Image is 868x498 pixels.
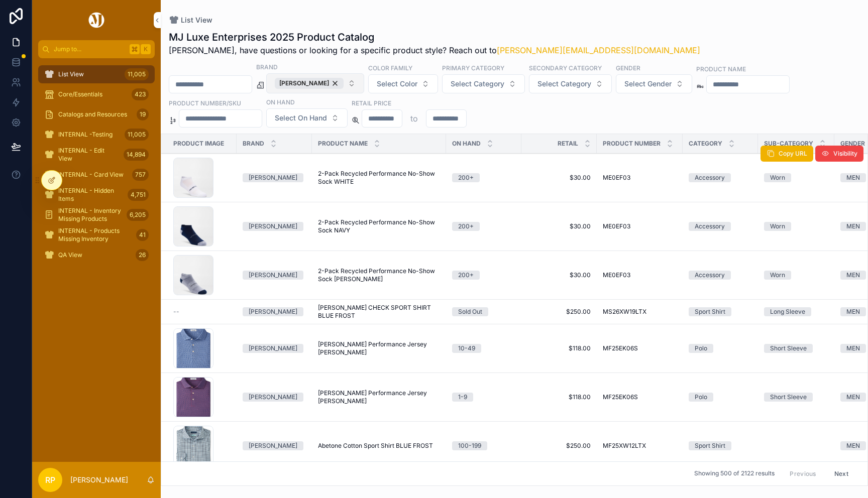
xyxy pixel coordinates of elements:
[136,229,149,241] div: 41
[125,68,149,80] div: 11,005
[603,393,677,401] a: MF25EK06S
[38,105,155,123] a: Catalogs and Resources19
[529,74,612,93] button: Select Button
[58,251,82,259] span: QA View
[38,126,155,144] a: INTERNAL -Testing11,005
[58,171,124,179] span: INTERNAL - Card View
[173,308,231,316] a: --
[846,344,860,353] div: MEN
[603,140,661,148] span: Product Number
[368,63,412,72] label: Color Family
[266,73,364,93] button: Select Button
[38,85,155,103] a: Core/Essentials423
[527,222,591,230] span: $30.00
[458,393,467,402] div: 1-9
[537,79,591,89] span: Select Category
[527,393,591,401] a: $118.00
[603,271,677,279] a: ME0EF03
[770,173,785,182] div: Worn
[58,131,113,139] span: INTERNAL -Testing
[458,441,481,450] div: 100-199
[695,271,725,280] div: Accessory
[58,90,102,98] span: Core/Essentials
[770,393,807,402] div: Short Sleeve
[689,393,752,402] a: Polo
[779,150,807,158] span: Copy URL
[770,222,785,231] div: Worn
[458,271,474,280] div: 200+
[452,344,515,353] a: 10-49
[689,173,752,182] a: Accessory
[169,98,241,107] label: Product Number/SKU
[243,441,306,450] a: [PERSON_NAME]
[70,475,128,485] p: [PERSON_NAME]
[695,441,725,450] div: Sport Shirt
[833,150,857,158] span: Visibility
[249,393,297,402] div: [PERSON_NAME]
[458,344,475,353] div: 10-49
[689,271,752,280] a: Accessory
[318,218,440,234] a: 2-Pack Recycled Performance No-Show Sock NAVY
[452,441,515,450] a: 100-199
[689,140,722,148] span: Category
[689,441,752,450] a: Sport Shirt
[249,173,297,182] div: [PERSON_NAME]
[249,271,297,280] div: [PERSON_NAME]
[132,169,149,181] div: 757
[846,173,860,182] div: MEN
[249,307,297,316] div: [PERSON_NAME]
[275,78,344,89] div: [PERSON_NAME]
[624,79,672,89] span: Select Gender
[764,222,828,231] a: Worn
[458,222,474,231] div: 200+
[377,79,417,89] span: Select Color
[169,15,212,25] a: List View
[452,140,481,148] span: On Hand
[527,442,591,450] a: $250.00
[318,389,440,405] a: [PERSON_NAME] Performance Jersey [PERSON_NAME]
[529,63,602,72] label: Secondary Category
[527,271,591,279] a: $30.00
[243,140,264,148] span: Brand
[846,393,860,402] div: MEN
[452,173,515,182] a: 200+
[616,74,692,93] button: Select Button
[815,146,863,162] button: Visibility
[243,307,306,316] a: [PERSON_NAME]
[125,129,149,141] div: 11,005
[527,308,591,316] a: $250.00
[368,74,438,93] button: Select Button
[58,207,123,223] span: INTERNAL - Inventory Missing Products
[846,222,860,231] div: MEN
[38,65,155,83] a: List View11,005
[38,166,155,184] a: INTERNAL - Card View757
[603,222,630,230] span: ME0EF03
[527,344,591,352] a: $118.00
[45,474,55,486] span: RP
[266,97,295,106] label: On Hand
[770,271,785,280] div: Worn
[827,466,855,481] button: Next
[318,304,440,320] a: [PERSON_NAME] CHECK SPORT SHIRT BLUE FROST
[689,307,752,316] a: Sport Shirt
[558,140,578,148] span: Retail
[38,40,155,58] button: Jump to...K
[173,140,224,148] span: Product Image
[58,227,132,243] span: INTERNAL - Products Missing Inventory
[266,108,348,128] button: Select Button
[451,79,504,89] span: Select Category
[846,271,860,280] div: MEN
[452,307,515,316] a: Sold Out
[764,271,828,280] a: Worn
[318,267,440,283] span: 2-Pack Recycled Performance No-Show Sock [PERSON_NAME]
[243,271,306,280] a: [PERSON_NAME]
[249,441,297,450] div: [PERSON_NAME]
[169,44,700,56] span: [PERSON_NAME], have questions or looking for a specific product style? Reach out to
[603,271,630,279] span: ME0EF03
[318,170,440,186] a: 2-Pack Recycled Performance No-Show Sock WHITE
